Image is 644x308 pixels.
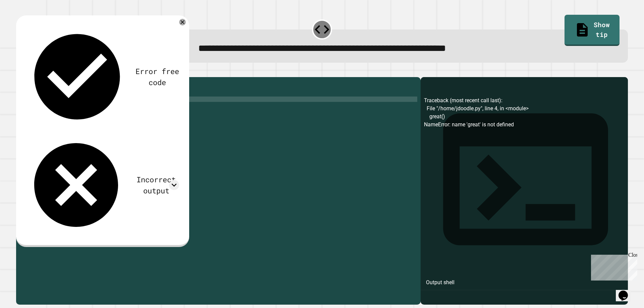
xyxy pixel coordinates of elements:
div: Traceback (most recent call last): File "/home/jdoodle.py", line 4, in <module> great() NameError... [424,97,625,305]
div: Error free code [135,66,179,88]
iframe: chat widget [588,252,637,281]
a: Show tip [565,15,619,46]
iframe: chat widget [616,281,637,301]
div: Chat with us now!Close [3,3,46,43]
div: Incorrect output [133,174,179,196]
